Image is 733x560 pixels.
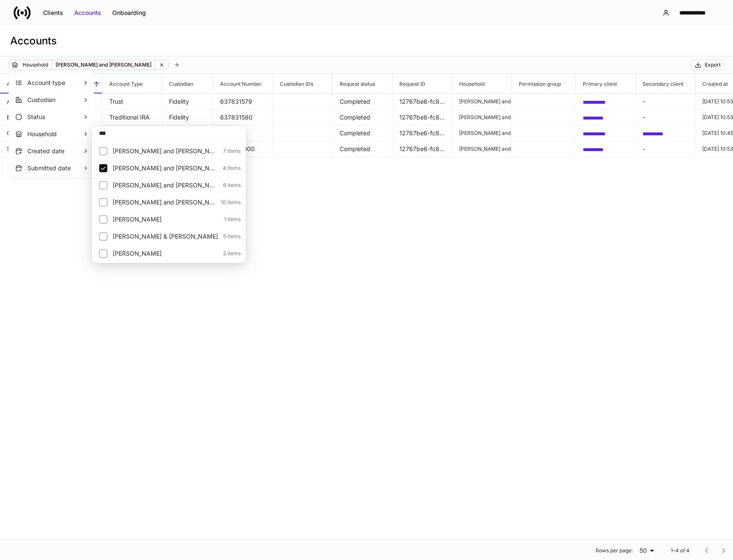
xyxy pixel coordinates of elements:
p: Huebner, James and Brenda [113,198,215,207]
p: 10 items [215,199,241,206]
p: 7 items [218,148,241,155]
p: Ronning, Madalynn & James [113,232,218,241]
p: Account type [27,79,83,87]
p: 4 items [218,165,241,172]
p: 2 items [218,250,241,257]
p: 1 items [219,216,241,223]
p: Status [27,113,83,121]
p: Created date [27,147,83,155]
p: Baker, James and Joan [113,164,218,172]
p: Schommer, James [113,249,218,258]
p: Baker, James and Deanne [113,147,218,155]
p: Household [27,130,83,138]
p: Custodian [27,96,83,104]
p: Submitted date [27,164,83,172]
p: 5 items [218,233,241,240]
p: 6 items [218,182,241,189]
p: Jamison, Patrick [113,215,219,224]
p: Essex, James and Kruesel, Duane [113,181,218,190]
